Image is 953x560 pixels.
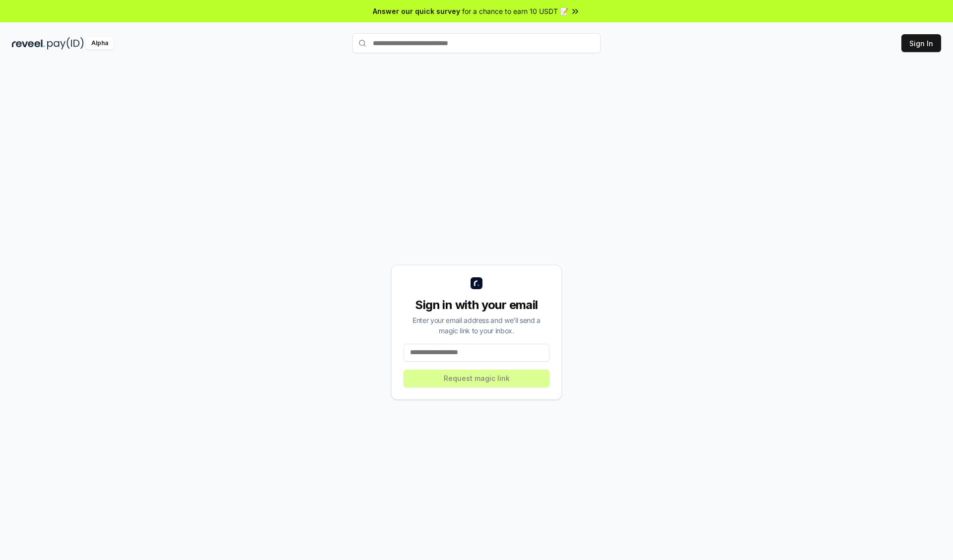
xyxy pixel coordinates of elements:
div: Sign in with your email [404,297,549,313]
div: Alpha [86,37,114,50]
div: Enter your email address and we’ll send a magic link to your inbox. [404,315,549,336]
button: Sign In [901,34,941,52]
span: Answer our quick survey [373,6,460,16]
img: pay_id [47,37,84,50]
img: logo_small [471,277,482,289]
span: for a chance to earn 10 USDT 📝 [462,6,568,16]
img: reveel_dark [12,37,45,50]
